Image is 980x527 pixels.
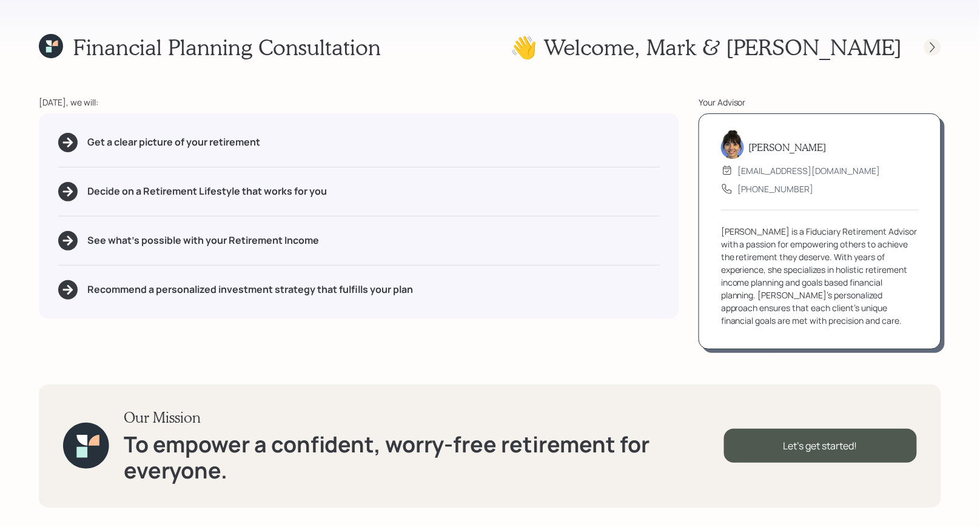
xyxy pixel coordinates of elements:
[749,141,827,153] h5: [PERSON_NAME]
[73,34,381,60] h1: Financial Planning Consultation
[721,130,744,159] img: treva-nostdahl-headshot.png
[87,284,413,295] h5: Recommend a personalized investment strategy that fulfills your plan
[510,34,902,60] h1: 👋 Welcome , Mark & [PERSON_NAME]
[721,225,919,327] div: [PERSON_NAME] is a Fiduciary Retirement Advisor with a passion for empowering others to achieve t...
[39,96,679,109] div: [DATE], we will:
[87,136,260,148] h5: Get a clear picture of your retirement
[738,164,881,177] div: [EMAIL_ADDRESS][DOMAIN_NAME]
[724,429,917,463] div: Let's get started!
[124,431,724,483] h1: To empower a confident, worry-free retirement for everyone.
[87,235,319,246] h5: See what's possible with your Retirement Income
[738,183,814,195] div: [PHONE_NUMBER]
[124,409,724,426] h3: Our Mission
[699,96,941,109] div: Your Advisor
[87,186,327,197] h5: Decide on a Retirement Lifestyle that works for you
